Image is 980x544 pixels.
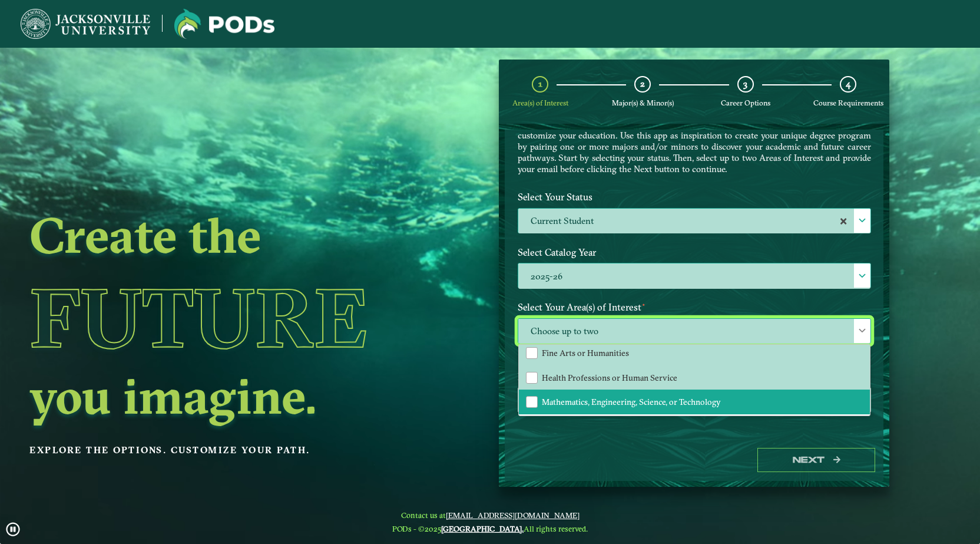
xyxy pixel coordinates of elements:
[174,9,274,39] img: Jacksonville University logo
[721,98,770,107] span: Career Options
[29,210,412,260] h2: Create the
[509,296,880,318] label: Select Your Area(s) of Interest
[612,98,674,107] span: Major(s) & Minor(s)
[519,390,870,414] li: Mathematics, Engineering, Science, or Technology
[392,510,588,520] span: Contact us at
[518,209,870,234] label: Current Student
[29,264,412,371] h1: Future
[509,242,880,263] label: Select Catalog Year
[846,78,850,90] span: 4
[542,397,721,407] span: Mathematics, Engineering, Science, or Technology
[518,347,871,358] p: Maximum 2 selections are allowed
[446,510,580,520] a: [EMAIL_ADDRESS][DOMAIN_NAME]
[743,78,747,90] span: 3
[519,365,870,390] li: Health Professions or Human Service
[640,78,645,90] span: 2
[518,263,870,289] label: 2025-26
[518,345,522,354] sup: ⋆
[641,300,646,309] sup: ⋆
[29,441,412,459] p: Explore the options. Customize your path.
[392,524,588,533] span: PODs - ©2025 All rights reserved.
[542,348,629,358] span: Fine Arts or Humanities
[813,98,883,107] span: Course Requirements
[509,186,880,208] label: Select Your Status
[512,98,568,107] span: Area(s) of Interest
[518,319,870,344] span: Choose up to two
[29,371,412,421] h2: you imagine.
[542,372,677,383] span: Health Professions or Human Service
[757,448,875,472] button: Next
[519,341,870,365] li: Fine Arts or Humanities
[509,366,880,388] label: Enter your email below to receive a summary of the POD that you create.
[538,78,542,90] span: 1
[518,387,871,413] input: Enter your email
[441,524,524,533] a: [GEOGRAPHIC_DATA].
[21,9,150,39] img: Jacksonville University logo
[518,118,871,174] p: [GEOGRAPHIC_DATA] offers you the freedom to pursue your passions and the flexibility to customize...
